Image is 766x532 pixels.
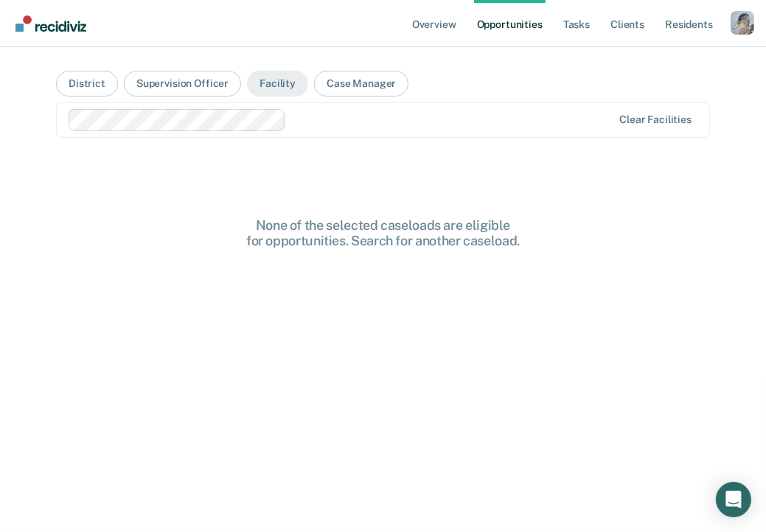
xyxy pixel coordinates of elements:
img: Recidiviz [15,15,86,32]
button: Supervision Officer [124,71,241,97]
div: Open Intercom Messenger [716,482,751,517]
button: Case Manager [314,71,408,97]
button: Profile dropdown button [731,11,754,35]
button: District [56,71,118,97]
div: Clear facilities [619,113,692,126]
button: Facility [247,71,308,97]
div: None of the selected caseloads are eligible for opportunities. Search for another caseload. [147,217,619,249]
